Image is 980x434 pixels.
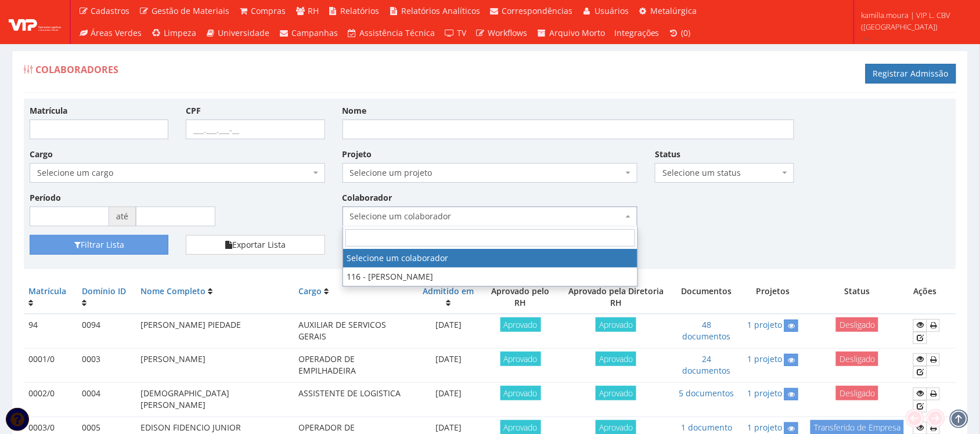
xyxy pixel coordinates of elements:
[109,207,136,226] span: até
[481,281,560,314] th: Aprovado pelo RH
[596,386,636,400] span: Aprovado
[291,27,338,38] span: Campanhas
[30,163,325,183] span: Selecione um cargo
[440,22,471,44] a: TV
[401,5,480,16] span: Relatórios Analíticos
[549,27,605,38] span: Arquivo Morto
[595,5,629,16] span: Usuários
[664,22,696,44] a: (0)
[560,281,672,314] th: Aprovado pela Diretoria RH
[596,317,636,332] span: Aprovado
[614,27,660,38] span: Integrações
[74,22,147,44] a: Áreas Verdes
[862,9,965,32] span: kamilla.moura | VIP L. CBV ([GEOGRAPHIC_DATA])
[201,22,275,44] a: Universidade
[140,285,206,296] a: Nome Completo
[77,314,136,349] td: 0094
[77,349,136,383] td: 0003
[662,167,779,179] span: Selecione um status
[909,281,956,314] th: Ações
[681,422,732,433] a: 1 documento
[298,285,322,296] a: Cargo
[294,349,416,383] td: OPERADOR DE EMPILHADEIRA
[24,314,77,349] td: 94
[343,249,637,267] li: Selecione um colaborador
[655,149,680,160] label: Status
[500,386,541,400] span: Aprovado
[147,22,201,44] a: Limpeza
[9,13,61,31] img: logo
[136,349,293,383] td: [PERSON_NAME]
[136,383,293,417] td: [DEMOGRAPHIC_DATA][PERSON_NAME]
[350,167,624,179] span: Selecione um projeto
[28,285,66,296] a: Matrícula
[500,352,541,366] span: Aprovado
[423,285,474,296] a: Admitido em
[806,281,909,314] th: Status
[82,285,126,296] a: Domínio ID
[741,281,806,314] th: Projetos
[35,63,118,76] span: Colaboradores
[502,5,573,16] span: Correspondências
[682,27,691,38] span: (0)
[91,27,142,38] span: Áreas Verdes
[651,5,697,16] span: Metalúrgica
[308,5,319,16] span: RH
[350,211,624,222] span: Selecione um colaborador
[136,314,293,349] td: [PERSON_NAME] PIEDADE
[341,5,380,16] span: Relatórios
[186,235,325,255] button: Exportar Lista
[294,383,416,417] td: ASSISTENTE DE LOGISTICA
[683,319,731,342] a: 48 documentos
[457,27,466,38] span: TV
[30,105,67,117] label: Matrícula
[343,267,637,286] li: 116 - [PERSON_NAME]
[24,383,77,417] td: 0002/0
[532,22,610,44] a: Arquivo Morto
[416,314,481,349] td: [DATE]
[416,383,481,417] td: [DATE]
[747,388,782,399] a: 1 projeto
[596,352,636,366] span: Aprovado
[30,192,61,204] label: Período
[747,319,782,330] a: 1 projeto
[186,120,325,139] input: ___.___.___-__
[360,27,435,38] span: Assistência Técnica
[500,317,541,332] span: Aprovado
[836,317,878,332] span: Desligado
[836,386,878,400] span: Desligado
[610,22,664,44] a: Integrações
[679,388,734,399] a: 5 documentos
[152,5,229,16] span: Gestão de Materiais
[37,167,311,179] span: Selecione um cargo
[683,353,731,376] a: 24 documentos
[343,163,638,183] span: Selecione um projeto
[655,163,794,183] span: Selecione um status
[747,422,782,433] a: 1 projeto
[275,22,343,44] a: Campanhas
[30,235,168,255] button: Filtrar Lista
[343,207,638,226] span: Selecione um colaborador
[471,22,532,44] a: Workflows
[91,5,130,16] span: Cadastros
[672,281,741,314] th: Documentos
[343,149,372,160] label: Projeto
[747,353,782,364] a: 1 projeto
[416,349,481,383] td: [DATE]
[218,27,270,38] span: Universidade
[343,105,367,117] label: Nome
[251,5,286,16] span: Compras
[488,27,528,38] span: Workflows
[186,105,201,117] label: CPF
[77,383,136,417] td: 0004
[164,27,196,38] span: Limpeza
[836,352,878,366] span: Desligado
[343,192,392,204] label: Colaborador
[30,149,53,160] label: Cargo
[294,314,416,349] td: AUXILIAR DE SERVICOS GERAIS
[343,22,440,44] a: Assistência Técnica
[866,64,956,84] a: Registrar Admissão
[24,349,77,383] td: 0001/0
